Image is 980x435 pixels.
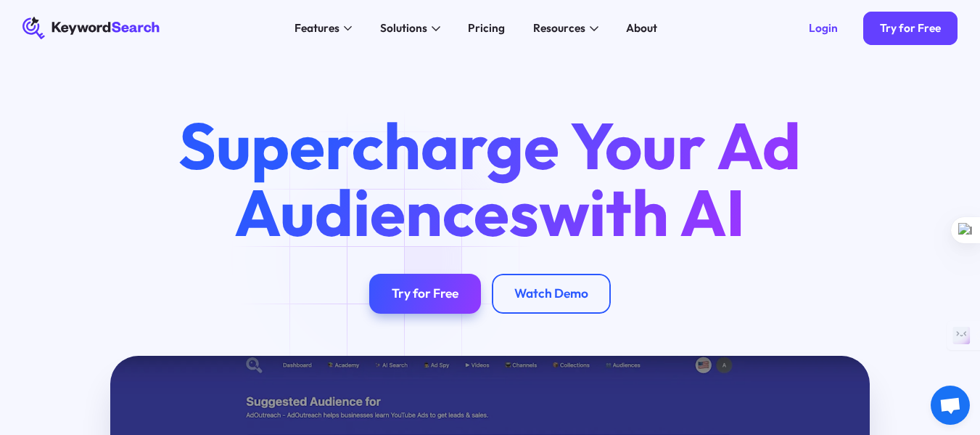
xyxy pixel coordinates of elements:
[514,286,588,302] div: Watch Demo
[931,386,970,425] a: Ouvrir le chat
[539,171,745,253] span: with AI
[880,21,941,35] div: Try for Free
[863,12,958,46] a: Try for Free
[295,20,339,36] div: Features
[791,12,855,46] a: Login
[152,113,827,246] h1: Supercharge Your Ad Audiences
[460,17,514,39] a: Pricing
[380,20,427,36] div: Solutions
[618,17,666,39] a: About
[392,286,458,302] div: Try for Free
[809,21,838,35] div: Login
[626,20,657,36] div: About
[533,20,585,36] div: Resources
[468,20,505,36] div: Pricing
[369,274,481,313] a: Try for Free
